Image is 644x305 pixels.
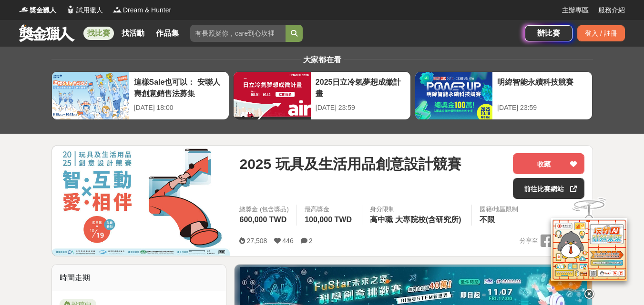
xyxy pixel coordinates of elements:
div: 國籍/地區限制 [480,205,519,214]
a: 前往比賽網站 [513,178,584,199]
input: 有長照挺你，care到心坎裡！青春出手，拍出照顧 影音徵件活動 [190,25,286,42]
a: Logo試用獵人 [66,5,103,15]
span: 獎金獵人 [30,5,56,15]
img: Logo [19,5,29,14]
a: LogoDream & Hunter [112,5,171,15]
div: [DATE] 23:59 [316,103,406,113]
a: 作品集 [152,27,183,40]
div: 時間走期 [52,265,226,291]
span: 2 [309,237,313,245]
span: 2025 玩具及生活用品創意設計競賽 [239,153,461,175]
span: 分享至 [520,234,538,248]
img: Cover Image [52,146,230,256]
div: [DATE] 23:59 [497,103,587,113]
div: 身分限制 [370,205,464,214]
a: 找比賽 [83,27,114,40]
a: Logo獎金獵人 [19,5,56,15]
span: 446 [282,237,293,245]
span: 600,000 TWD [239,216,286,224]
div: 登入 / 註冊 [577,25,625,41]
a: 找活動 [118,27,148,40]
span: 不限 [480,216,495,224]
span: 高中職 [370,216,393,224]
span: 最高獎金 [305,205,354,214]
a: 2025日立冷氣夢想成徵計畫[DATE] 23:59 [233,71,411,120]
span: 試用獵人 [76,5,103,15]
span: 100,000 TWD [305,216,352,224]
a: 辦比賽 [525,25,572,41]
div: 這樣Sale也可以： 安聯人壽創意銷售法募集 [134,77,224,98]
div: 2025日立冷氣夢想成徵計畫 [316,77,406,98]
span: 大專院校(含研究所) [395,216,461,224]
span: Dream & Hunter [123,5,171,15]
a: 明緯智能永續科技競賽[DATE] 23:59 [415,71,593,120]
a: 這樣Sale也可以： 安聯人壽創意銷售法募集[DATE] 18:00 [51,71,229,120]
span: 大家都在看 [301,56,344,64]
div: [DATE] 18:00 [134,103,224,113]
img: Logo [66,5,75,14]
span: 27,508 [246,237,267,245]
a: 服務介紹 [598,5,625,15]
button: 收藏 [513,153,584,174]
img: Logo [112,5,122,14]
a: 主辦專區 [562,5,589,15]
div: 明緯智能永續科技競賽 [497,77,587,98]
span: 總獎金 (包含獎品) [239,205,289,214]
img: d2146d9a-e6f6-4337-9592-8cefde37ba6b.png [551,214,627,277]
